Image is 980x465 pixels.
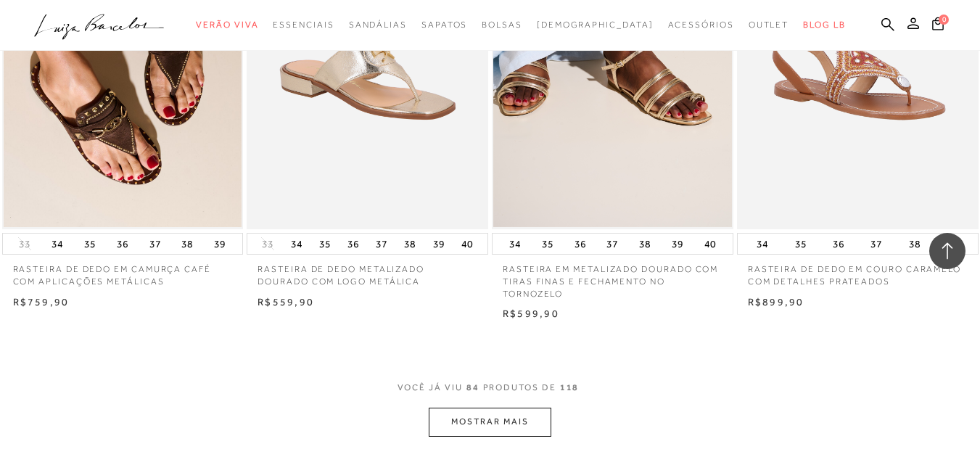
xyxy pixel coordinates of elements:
span: Verão Viva [196,20,258,30]
span: Essenciais [273,20,334,30]
button: 33 [258,237,278,251]
button: 35 [791,234,811,254]
button: 33 [15,237,35,251]
span: 84 [466,382,479,408]
span: R$599,90 [503,308,559,319]
button: 0 [928,16,948,36]
a: RASTEIRA EM METALIZADO DOURADO COM TIRAS FINAS E FECHAMENTO NO TORNOZELO [492,255,733,300]
button: 35 [80,234,100,254]
button: 35 [538,234,558,254]
button: 36 [828,234,849,254]
button: 36 [570,234,590,254]
button: 39 [667,234,688,254]
span: PRODUTOS DE [483,382,556,394]
span: BLOG LB [803,20,845,30]
a: RASTEIRA DE DEDO EM COURO CARAMELO COM DETALHES PRATEADOS [737,255,979,288]
button: 36 [343,234,363,254]
span: Sapatos [421,20,467,30]
button: 40 [700,234,720,254]
a: noSubCategoriesText [196,12,258,38]
span: 118 [560,382,580,408]
button: 37 [145,234,165,254]
span: Outlet [749,20,789,30]
a: RASTEIRA DE DEDO EM CAMURÇA CAFÉ COM APLICAÇÕES METÁLICAS [2,255,244,288]
button: 37 [371,234,392,254]
button: 34 [752,234,773,254]
button: 36 [112,234,133,254]
button: 34 [505,234,525,254]
button: 38 [905,234,925,254]
a: noSubCategoriesText [668,12,734,38]
button: 39 [429,234,449,254]
span: Acessórios [668,20,734,30]
a: RASTEIRA DE DEDO METALIZADO DOURADO COM LOGO METÁLICA [247,255,488,288]
a: noSubCategoriesText [482,12,522,38]
span: Sandálias [349,20,407,30]
button: 38 [400,234,420,254]
a: BLOG LB [803,12,845,38]
button: 34 [287,234,307,254]
a: noSubCategoriesText [537,12,654,38]
a: noSubCategoriesText [273,12,334,38]
a: noSubCategoriesText [349,12,407,38]
span: VOCê JÁ VIU [398,382,463,394]
span: [DEMOGRAPHIC_DATA] [537,20,654,30]
button: 38 [177,234,197,254]
span: R$559,90 [258,296,314,308]
button: 37 [602,234,622,254]
span: 0 [939,15,949,25]
a: noSubCategoriesText [421,12,467,38]
button: MOSTRAR MAIS [429,408,551,436]
button: 39 [210,234,230,254]
button: 34 [47,234,67,254]
span: Bolsas [482,20,522,30]
a: noSubCategoriesText [749,12,789,38]
button: 40 [457,234,477,254]
button: 37 [866,234,886,254]
span: R$759,90 [13,296,70,308]
button: 35 [315,234,335,254]
button: 38 [635,234,655,254]
span: R$899,90 [748,296,804,308]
